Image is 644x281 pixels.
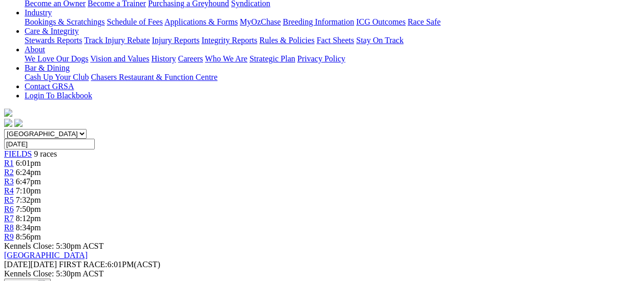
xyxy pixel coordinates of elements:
[25,91,92,100] a: Login To Blackbook
[250,54,295,63] a: Strategic Plan
[25,54,640,63] div: About
[25,27,79,35] a: Care & Integrity
[16,223,41,232] span: 8:34pm
[4,251,88,260] a: [GEOGRAPHIC_DATA]
[25,63,70,72] a: Bar & Dining
[16,168,41,177] span: 6:24pm
[4,177,14,186] a: R3
[4,260,57,269] span: [DATE]
[59,260,107,269] span: FIRST RACE:
[16,214,41,223] span: 8:12pm
[152,36,199,45] a: Injury Reports
[4,205,14,213] a: R6
[25,45,45,54] a: About
[4,242,103,250] span: Kennels Close: 5:30pm ACST
[90,54,149,63] a: Vision and Values
[91,73,217,81] a: Chasers Restaurant & Function Centre
[297,54,345,63] a: Privacy Policy
[14,119,23,127] img: twitter.svg
[16,177,41,186] span: 6:47pm
[259,36,315,45] a: Rules & Policies
[25,82,74,91] a: Contact GRSA
[205,54,247,63] a: Who We Are
[164,17,238,26] a: Applications & Forms
[4,109,12,117] img: logo-grsa-white.png
[356,17,405,26] a: ICG Outcomes
[34,149,57,158] span: 9 races
[4,186,14,195] a: R4
[107,17,162,26] a: Schedule of Fees
[16,196,41,204] span: 7:32pm
[4,223,14,232] a: R8
[178,54,203,63] a: Careers
[151,54,176,63] a: History
[317,36,354,45] a: Fact Sheets
[16,232,41,241] span: 8:56pm
[4,269,640,278] div: Kennels Close: 5:30pm ACST
[356,36,403,45] a: Stay On Track
[407,17,440,26] a: Race Safe
[84,36,150,45] a: Track Injury Rebate
[4,196,14,204] a: R5
[25,36,640,45] div: Care & Integrity
[4,139,95,149] input: Select date
[4,149,32,158] a: FIELDS
[4,159,14,167] a: R1
[16,159,41,167] span: 6:01pm
[59,260,160,269] span: 6:01PM(ACST)
[4,168,14,177] a: R2
[25,73,640,82] div: Bar & Dining
[25,8,52,17] a: Industry
[283,17,354,26] a: Breeding Information
[4,119,12,127] img: facebook.svg
[25,36,82,45] a: Stewards Reports
[4,260,31,269] span: [DATE]
[4,232,14,241] a: R9
[25,17,105,26] a: Bookings & Scratchings
[25,54,88,63] a: We Love Our Dogs
[201,36,257,45] a: Integrity Reports
[16,205,41,213] span: 7:50pm
[25,17,640,27] div: Industry
[16,186,41,195] span: 7:10pm
[240,17,281,26] a: MyOzChase
[25,73,89,81] a: Cash Up Your Club
[4,214,14,223] a: R7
